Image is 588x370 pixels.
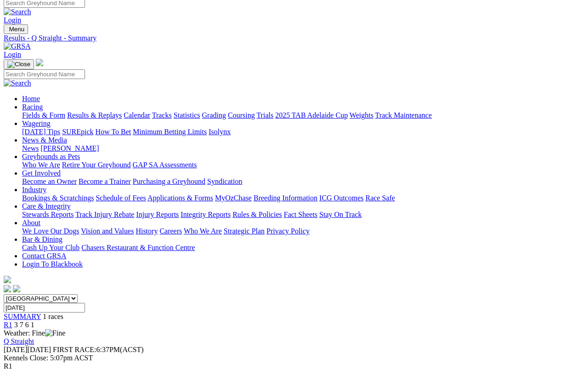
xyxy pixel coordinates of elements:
[4,69,85,79] input: Search
[4,34,584,42] a: Results - Q Straight - Summary
[133,177,205,185] a: Purchasing a Greyhound
[22,244,79,251] a: Cash Up Your Club
[22,227,584,235] div: About
[62,128,93,136] a: SUREpick
[75,211,134,218] a: Track Injury Rebate
[228,111,255,119] a: Coursing
[22,194,94,202] a: Bookings & Scratchings
[4,24,28,34] button: Toggle navigation
[22,136,67,144] a: News & Media
[67,111,122,119] a: Results & Replays
[232,211,282,218] a: Rules & Policies
[133,128,207,136] a: Minimum Betting Limits
[174,111,200,119] a: Statistics
[22,227,79,235] a: We Love Our Dogs
[22,128,584,136] div: Wagering
[275,111,348,119] a: 2025 TAB Adelaide Cup
[22,111,584,120] div: Racing
[254,194,317,202] a: Breeding Information
[22,95,40,102] a: Home
[22,211,73,218] a: Stewards Reports
[14,321,34,329] span: 3 7 6 1
[4,51,21,58] a: Login
[96,194,146,202] a: Schedule of Fees
[284,211,317,218] a: Fact Sheets
[133,161,197,169] a: GAP SA Assessments
[62,161,131,169] a: Retire Your Greyhound
[22,202,71,210] a: Care & Integrity
[124,111,150,119] a: Calendar
[7,61,30,68] img: Close
[207,177,242,185] a: Syndication
[209,128,231,136] a: Isolynx
[319,211,362,218] a: Stay On Track
[4,346,51,353] span: [DATE]
[159,227,182,235] a: Careers
[81,244,195,251] a: Chasers Restaurant & Function Centre
[22,153,80,160] a: Greyhounds as Pets
[266,227,310,235] a: Privacy Policy
[4,321,12,329] a: R1
[81,227,134,235] a: Vision and Values
[22,144,584,153] div: News & Media
[22,244,584,252] div: Bar & Dining
[22,177,584,186] div: Get Involved
[4,79,31,87] img: Search
[22,120,51,127] a: Wagering
[350,111,373,119] a: Weights
[152,111,172,119] a: Tracks
[22,161,584,169] div: Greyhounds as Pets
[4,346,28,353] span: [DATE]
[147,194,213,202] a: Applications & Forms
[53,346,96,353] span: FIRST RACE:
[22,169,61,177] a: Get Involved
[22,111,65,119] a: Fields & Form
[53,346,144,353] span: 6:37PM(ACST)
[4,337,34,345] a: Q Straight
[202,111,226,119] a: Grading
[319,194,363,202] a: ICG Outcomes
[22,219,40,227] a: About
[4,16,21,24] a: Login
[22,161,60,169] a: Who We Are
[9,26,24,33] span: Menu
[43,313,63,320] span: 1 races
[224,227,265,235] a: Strategic Plan
[365,194,395,202] a: Race Safe
[40,144,99,152] a: [PERSON_NAME]
[22,144,39,152] a: News
[136,227,158,235] a: History
[22,186,46,194] a: Industry
[181,211,231,218] a: Integrity Reports
[4,303,85,313] input: Select date
[4,354,584,362] div: Kennels Close: 5:07pm ACST
[22,252,66,260] a: Contact GRSA
[79,177,131,185] a: Become a Trainer
[136,211,179,218] a: Injury Reports
[4,329,65,337] span: Weather: Fine
[13,285,20,292] img: twitter.svg
[4,285,11,292] img: facebook.svg
[22,103,43,111] a: Racing
[4,8,31,16] img: Search
[22,128,60,136] a: [DATE] Tips
[4,42,31,51] img: GRSA
[4,276,11,283] img: logo-grsa-white.png
[36,59,43,66] img: logo-grsa-white.png
[4,313,41,320] a: SUMMARY
[22,194,584,202] div: Industry
[22,260,83,268] a: Login To Blackbook
[4,59,34,69] button: Toggle navigation
[184,227,222,235] a: Who We Are
[22,177,77,185] a: Become an Owner
[375,111,432,119] a: Track Maintenance
[22,211,584,219] div: Care & Integrity
[22,235,62,243] a: Bar & Dining
[256,111,273,119] a: Trials
[215,194,252,202] a: MyOzChase
[96,128,131,136] a: How To Bet
[4,362,12,370] span: R1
